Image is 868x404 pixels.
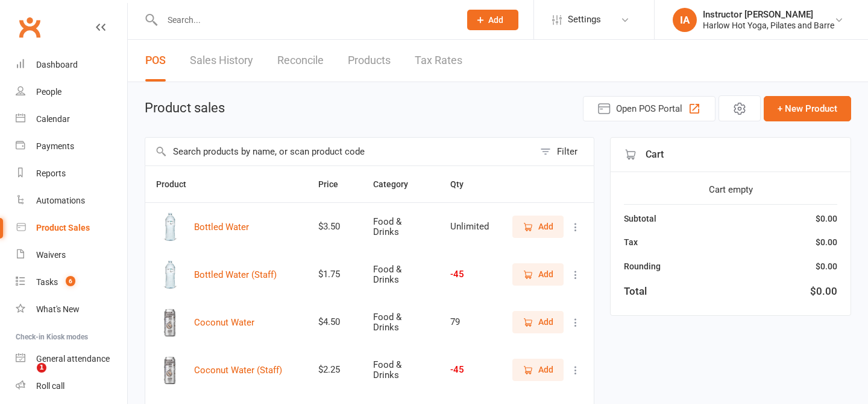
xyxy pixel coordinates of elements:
[450,222,489,232] div: Unlimited
[16,160,127,187] a: Reports
[145,101,225,115] h1: Product sales
[156,177,200,191] button: Product
[318,177,351,191] button: Price
[816,212,837,225] div: $0.00
[512,216,564,237] button: Add
[36,354,110,364] div: General attendance
[16,296,127,323] a: What's New
[66,276,75,286] span: 6
[318,269,351,280] div: $1.75
[194,268,277,282] button: Bottled Water (Staff)
[12,363,41,392] iframe: Intercom live chat
[538,220,553,233] span: Add
[318,365,351,375] div: $2.25
[415,40,462,82] a: Tax Rates
[450,179,477,189] span: Qty
[450,317,489,327] div: 79
[538,315,553,329] span: Add
[538,268,553,281] span: Add
[373,179,421,189] span: Category
[624,260,661,273] div: Rounding
[159,11,451,28] input: Search...
[156,179,200,189] span: Product
[16,269,127,296] a: Tasks 6
[36,304,80,314] div: What's New
[16,187,127,214] a: Automations
[36,168,66,178] div: Reports
[36,60,78,69] div: Dashboard
[624,283,647,300] div: Total
[194,363,282,377] button: Coconut Water (Staff)
[624,212,656,225] div: Subtotal
[810,283,837,300] div: $0.00
[703,20,834,31] div: Harlow Hot Yoga, Pilates and Barre
[467,10,518,30] button: Add
[534,138,594,165] button: Filter
[194,220,249,234] button: Bottled Water
[145,138,534,165] input: Search products by name, or scan product code
[568,6,601,33] span: Settings
[348,40,391,82] a: Products
[36,277,58,287] div: Tasks
[611,138,851,172] div: Cart
[145,40,166,82] a: POS
[450,269,489,280] div: -45
[450,177,477,191] button: Qty
[277,40,324,82] a: Reconcile
[583,96,715,121] button: Open POS Portal
[512,263,564,285] button: Add
[36,223,90,232] div: Product Sales
[16,345,127,373] a: General attendance kiosk mode
[36,381,64,391] div: Roll call
[16,214,127,242] a: Product Sales
[16,106,127,133] a: Calendar
[373,312,429,332] div: Food & Drinks
[16,242,127,269] a: Waivers
[36,250,66,260] div: Waivers
[156,260,184,289] img: View / update product image
[373,265,429,284] div: Food & Drinks
[373,360,429,380] div: Food & Drinks
[624,236,638,249] div: Tax
[816,236,837,249] div: $0.00
[156,356,184,384] img: View / update product image
[318,317,351,327] div: $4.50
[373,217,429,237] div: Food & Drinks
[816,260,837,273] div: $0.00
[318,222,351,232] div: $3.50
[36,87,61,97] div: People
[318,179,351,189] span: Price
[512,311,564,333] button: Add
[36,141,74,151] div: Payments
[764,96,851,121] button: + New Product
[14,12,45,42] a: Clubworx
[16,133,127,160] a: Payments
[36,196,85,205] div: Automations
[16,51,127,79] a: Dashboard
[624,182,837,197] div: Cart empty
[512,359,564,380] button: Add
[538,363,553,376] span: Add
[190,40,253,82] a: Sales History
[156,213,184,241] img: View / update product image
[703,9,834,20] div: Instructor [PERSON_NAME]
[16,373,127,400] a: Roll call
[450,365,489,375] div: -45
[16,79,127,106] a: People
[156,308,184,336] img: View / update product image
[373,177,421,191] button: Category
[194,315,254,330] button: Coconut Water
[488,15,503,25] span: Add
[37,363,46,373] span: 1
[36,114,70,124] div: Calendar
[557,144,577,159] div: Filter
[673,8,697,32] div: IA
[616,101,682,116] span: Open POS Portal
